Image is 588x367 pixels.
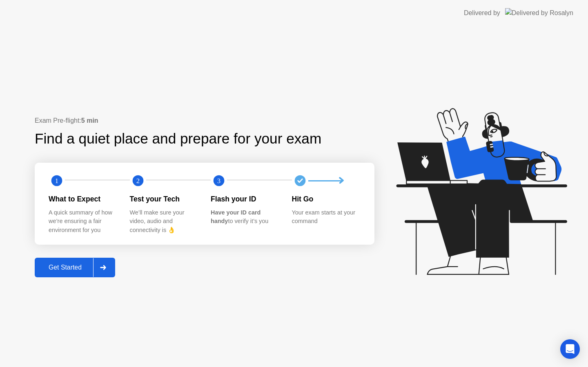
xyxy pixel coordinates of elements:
[211,208,279,226] div: to verify it’s you
[130,194,198,204] div: Test your Tech
[292,194,360,204] div: Hit Go
[35,128,323,150] div: Find a quiet place and prepare for your exam
[292,208,360,226] div: Your exam starts at your command
[49,208,117,235] div: A quick summary of how we’re ensuring a fair environment for you
[130,208,198,235] div: We’ll make sure your video, audio and connectivity is 👌
[217,177,220,185] text: 3
[55,177,58,185] text: 1
[560,339,580,359] div: Open Intercom Messenger
[37,264,93,271] div: Get Started
[211,194,279,204] div: Flash your ID
[464,8,500,18] div: Delivered by
[35,258,115,277] button: Get Started
[81,117,98,124] b: 5 min
[211,209,261,225] b: Have your ID card handy
[136,177,139,185] text: 2
[49,194,117,204] div: What to Expect
[35,116,374,126] div: Exam Pre-flight:
[505,8,573,18] img: Delivered by Rosalyn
